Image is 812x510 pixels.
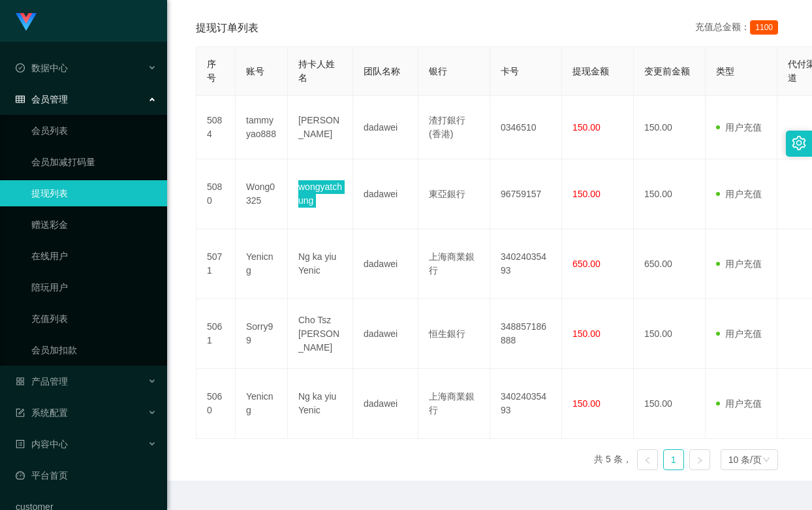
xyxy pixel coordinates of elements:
span: 150.00 [572,328,601,339]
span: 序号 [207,59,216,83]
td: dadawei [353,159,418,229]
span: 卡号 [501,66,519,76]
td: Cho Tsz [PERSON_NAME] [288,299,353,369]
td: dadawei [353,299,418,369]
span: 内容中心 [16,439,68,449]
td: 150.00 [634,299,706,369]
td: dadawei [353,369,418,439]
td: 5080 [196,159,236,229]
span: 650.00 [572,259,601,269]
td: 恒生銀行 [418,299,490,369]
td: Sorry99 [236,299,288,369]
td: 5061 [196,299,236,369]
span: 类型 [716,66,734,76]
td: 東亞銀行 [418,159,490,229]
td: 5060 [196,369,236,439]
i: 图标: check-circle-o [16,63,25,72]
td: tammyyao888 [236,96,288,159]
a: 提现列表 [31,180,157,206]
td: 5084 [196,96,236,159]
li: 1 [663,449,684,470]
i: 图标: table [16,95,25,104]
td: 150.00 [634,159,706,229]
li: 共 5 条， [594,449,632,470]
td: Yenicng [236,369,288,439]
span: 用户充值 [716,259,762,269]
span: 变更前金额 [644,66,690,76]
i: 图标: right [696,456,704,464]
img: logo.9652507e.png [16,13,37,31]
td: 5071 [196,229,236,299]
td: Ng ka yiu Yenic [288,229,353,299]
i: 图标: setting [792,136,806,150]
span: 账号 [246,66,264,76]
i: 图标: left [644,456,651,464]
span: 会员管理 [16,94,68,104]
a: 充值列表 [31,306,157,332]
span: 用户充值 [716,122,762,133]
a: 赠送彩金 [31,212,157,238]
td: 上海商業銀行 [418,229,490,299]
td: 348857186888 [490,299,562,369]
td: 150.00 [634,96,706,159]
td: 96759157 [490,159,562,229]
a: 陪玩用户 [31,274,157,300]
span: 产品管理 [16,376,68,387]
span: 150.00 [572,122,601,133]
td: dadawei [353,96,418,159]
span: 用户充值 [716,189,762,199]
i: 图标: form [16,408,25,417]
td: [PERSON_NAME] [288,96,353,159]
i: 图标: profile [16,439,25,449]
td: 上海商業銀行 [418,369,490,439]
td: wongyatchung [288,159,353,229]
td: Yenicng [236,229,288,299]
li: 上一页 [637,449,658,470]
a: 1 [664,450,683,470]
a: 图标: dashboard平台首页 [16,462,157,488]
td: Wong0325 [236,159,288,229]
span: 提现订单列表 [196,20,258,36]
span: 提现金额 [572,66,609,76]
span: 系统配置 [16,407,68,418]
span: 150.00 [572,189,601,199]
td: dadawei [353,229,418,299]
span: 银行 [429,66,447,76]
td: 渣打銀行 (香港) [418,96,490,159]
li: 下一页 [689,449,710,470]
span: 1100 [750,20,778,35]
span: 持卡人姓名 [298,59,335,83]
a: 会员加减打码量 [31,149,157,175]
i: 图标: appstore-o [16,377,25,386]
span: 150.00 [572,398,601,409]
div: 充值总金额： [695,20,783,36]
a: 在线用户 [31,243,157,269]
span: 用户充值 [716,328,762,339]
td: Ng ka yiu Yenic [288,369,353,439]
td: 150.00 [634,369,706,439]
span: 数据中心 [16,63,68,73]
a: 会员加扣款 [31,337,157,363]
td: 34024035493 [490,229,562,299]
a: 会员列表 [31,118,157,144]
div: 10 条/页 [728,450,762,470]
span: 团队名称 [364,66,400,76]
td: 0346510 [490,96,562,159]
i: 图标: down [762,456,770,465]
td: 650.00 [634,229,706,299]
td: 34024035493 [490,369,562,439]
span: 用户充值 [716,398,762,409]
